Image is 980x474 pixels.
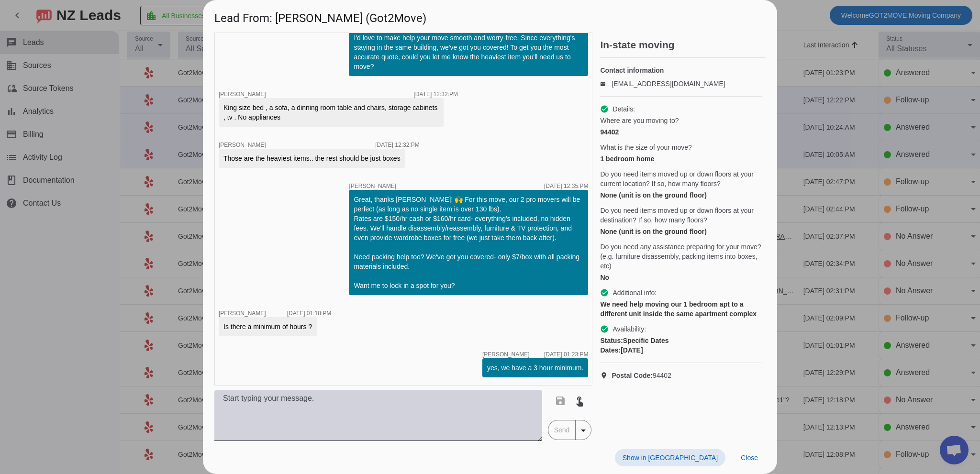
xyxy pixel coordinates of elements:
div: Those are the heaviest items.. the rest should be just boxes [223,154,401,163]
mat-icon: location_on [600,372,612,379]
div: [DATE] 12:35:PM [544,183,588,189]
div: None (unit is on the ground floor) [600,190,762,200]
mat-icon: check_circle [600,325,609,333]
div: 1 bedroom home [600,154,762,164]
div: [DATE] 01:18:PM [287,310,331,316]
strong: Dates: [600,346,621,354]
div: [DATE] [600,345,762,355]
span: Where are you moving to? [600,116,679,125]
span: What is the size of your move? [600,143,691,152]
span: Show in [GEOGRAPHIC_DATA] [623,454,718,462]
div: [DATE] 12:32:PM [375,142,419,148]
span: Additional info: [612,288,657,298]
span: Availability: [612,324,646,334]
h2: In-state moving [600,40,766,50]
span: Do you need items moved up or down floors at your destination? If so, how many floors? [600,206,762,225]
span: [PERSON_NAME] [482,352,530,357]
div: We need help moving our 1 bedroom apt to a different unit inside the same apartment complex [600,299,762,319]
span: Details: [612,104,635,114]
h4: Contact information [600,66,762,75]
button: Show in [GEOGRAPHIC_DATA] [615,449,725,466]
span: Do you need items moved up or down floors at your current location? If so, how many floors? [600,169,762,188]
a: [EMAIL_ADDRESS][DOMAIN_NAME] [612,80,725,88]
span: [PERSON_NAME] [219,91,266,98]
mat-icon: check_circle [600,105,609,113]
div: Is there a minimum of hours ? [223,322,312,331]
span: [PERSON_NAME] [219,310,266,317]
div: Great, thanks [PERSON_NAME]! 🙌 For this move, our 2 pro movers will be perfect (as long as no sin... [354,195,583,290]
span: Do you need any assistance preparing for your move? (e.g. furniture disassembly, packing items in... [600,242,762,271]
strong: Postal Code: [612,372,653,379]
button: Close [733,449,766,466]
mat-icon: check_circle [600,288,609,297]
span: [PERSON_NAME] [219,142,266,148]
mat-icon: touch_app [574,395,585,407]
div: 94402 [600,127,762,137]
strong: Status: [600,337,623,344]
mat-icon: email [600,81,612,86]
div: [DATE] 01:23:PM [544,352,588,357]
div: None (unit is on the ground floor) [600,227,762,236]
span: Close [741,454,758,462]
span: [PERSON_NAME] [349,183,396,189]
div: [DATE] 12:32:PM [414,91,458,97]
mat-icon: arrow_drop_down [578,425,589,436]
div: No [600,273,762,282]
span: 94402 [612,371,671,380]
div: Hi [PERSON_NAME], this is [PERSON_NAME] from Got2Move 😊 I'd love to make help your move smooth an... [354,23,583,71]
div: yes, we have a 3 hour minimum. [487,363,584,373]
div: King size bed , a sofa, a dinning room table and chairs, storage cabinets , tv . No appliances [223,103,439,122]
div: Specific Dates [600,336,762,345]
